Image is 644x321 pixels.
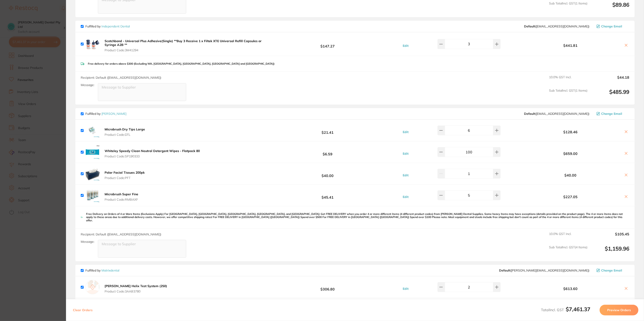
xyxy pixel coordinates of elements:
[85,280,100,294] img: empty.jpg
[105,154,200,158] span: Product Code: SP190333
[85,25,130,28] p: Fulfilled by
[273,283,382,291] b: $306.80
[105,127,145,131] b: Microbrush Dry Tips Large
[103,149,201,158] button: Whiteley Speedy Clean Neutral Detergent Wipes - Flatpack 80 Product Code:SP190333
[72,305,94,315] button: Clear Orders
[401,152,410,156] button: Edit
[591,89,629,101] output: $485.99
[88,62,275,65] p: Free delivery for orders above $300 (Excluding WA, [GEOGRAPHIC_DATA], [GEOGRAPHIC_DATA], [GEOGRAP...
[105,198,138,201] span: Product Code: RMBAXF
[524,24,535,28] b: Default
[105,176,145,180] span: Product Code: PFT
[105,133,145,136] span: Product Code: DTL
[520,173,621,177] b: $40.00
[601,25,622,28] span: Change Email
[273,170,382,178] b: $40.00
[595,268,629,272] button: Change Email
[524,112,535,116] b: Default
[101,24,130,28] a: Independent Dental
[595,112,629,116] button: Change Email
[103,192,140,202] button: Microbrush Super Fine Product Code:RMBAXF
[541,308,590,312] span: Total Incl. GST
[103,39,273,52] button: Scotchbond - Universal Plus Adhesive(Single) **Buy 3 Receive 1 x Filtek XTE Universal Refill Caps...
[273,191,382,200] b: $45.41
[524,25,589,28] span: orders@independentdental.com.au
[85,123,100,138] img: NDA1ZmdoNw
[85,188,100,202] img: cW8yODE0Zw
[600,305,638,315] button: Preview Orders
[105,39,262,47] b: Scotchbond - Universal Plus Adhesive(Single) **Buy 3 Receive 1 x Filtek XTE Universal Refill Caps...
[85,145,100,159] img: eGE3N3VmOA
[105,48,271,52] span: Product Code: 3M41294
[595,24,629,28] button: Change Email
[520,43,621,47] b: $441.81
[566,306,590,313] b: $7,461.37
[103,127,146,137] button: Microbrush Dry Tips Large Product Code:DTL
[401,130,410,134] button: Edit
[85,269,119,272] p: Fulfilled by
[520,195,621,199] b: $227.05
[105,290,167,293] span: Product Code: 3AAB3780
[85,112,126,115] p: Fulfilled by
[549,232,587,242] span: 10.0 % GST Incl.
[81,240,94,244] label: Message:
[85,167,100,181] img: eWdudnN2ZA
[81,232,161,236] span: Recipient: Default ( [EMAIL_ADDRESS][DOMAIN_NAME] )
[105,149,200,153] b: Whiteley Speedy Clean Neutral Detergent Wipes - Flatpack 80
[105,192,138,196] b: Microbrush Super Fine
[520,287,621,291] b: $613.60
[101,268,119,272] a: Matrixdental
[401,173,410,177] button: Edit
[401,195,410,199] button: Edit
[549,245,587,258] span: Sub Total Incl. GST ( 4 Items)
[601,112,622,115] span: Change Email
[591,75,629,85] output: $44.18
[86,212,629,222] p: Free Delivery on Orders of 4 or More Items (Exclusions Apply) For [GEOGRAPHIC_DATA], [GEOGRAPHIC_...
[105,284,167,288] b: [PERSON_NAME] Helix Test System (250)
[591,245,629,258] output: $1,159.96
[591,232,629,242] output: $105.45
[524,112,589,115] span: save@adamdental.com.au
[499,268,510,272] b: Default
[273,126,382,135] b: $21.41
[401,44,410,48] button: Edit
[549,75,587,85] span: 10.0 % GST Incl.
[81,83,94,87] label: Message:
[549,2,587,14] span: Sub Total Incl. GST ( 1 Items)
[520,152,621,156] b: $659.00
[103,171,146,180] button: Polar Facial Tissues 200pk Product Code:PFT
[601,269,622,272] span: Change Email
[81,76,161,80] span: Recipient: Default ( [EMAIL_ADDRESS][DOMAIN_NAME] )
[105,171,145,175] b: Polar Facial Tissues 200pk
[85,37,100,51] img: ZXI1ZmYxeg
[273,40,382,48] b: $147.27
[499,269,589,272] span: peter@matrixdental.com.au
[520,130,621,134] b: $128.46
[273,148,382,156] b: $6.59
[549,89,587,101] span: Sub Total Incl. GST ( 1 Items)
[103,284,168,293] button: [PERSON_NAME] Helix Test System (250) Product Code:3AAB3780
[101,112,126,116] a: [PERSON_NAME]
[591,2,629,14] output: $89.86
[401,287,410,291] button: Edit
